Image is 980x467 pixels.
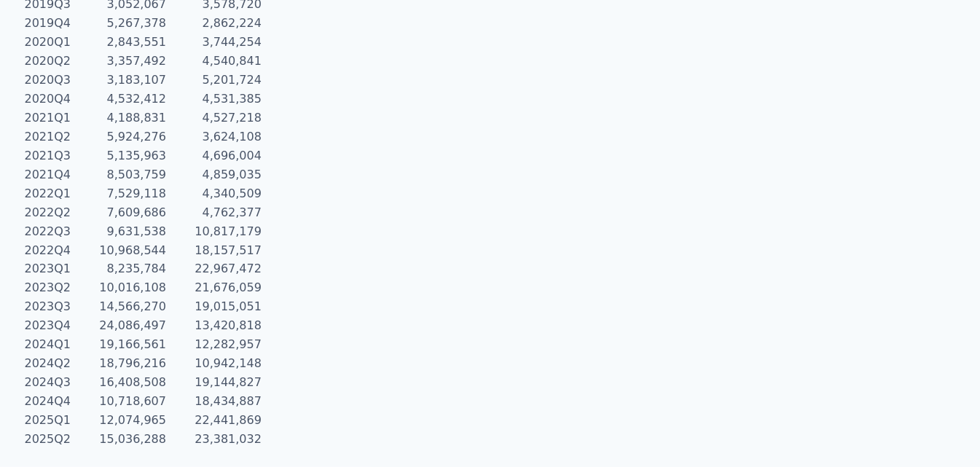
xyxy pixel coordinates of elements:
td: 23,381,032 [167,431,262,450]
td: 2023Q2 [24,279,72,298]
td: 2019Q4 [24,14,72,33]
td: 2022Q4 [24,241,72,260]
td: 3,183,107 [71,71,167,90]
td: 2023Q1 [24,260,72,279]
td: 2025Q1 [24,412,72,431]
td: 2,862,224 [167,14,262,33]
td: 19,144,827 [167,374,262,393]
td: 2,843,551 [71,33,167,52]
td: 2022Q2 [24,203,72,222]
td: 4,696,004 [167,146,262,165]
td: 10,718,607 [71,393,167,412]
td: 12,074,965 [71,412,167,431]
td: 8,503,759 [71,165,167,184]
td: 4,540,841 [167,52,262,71]
iframe: Chat Widget [907,397,980,467]
td: 2024Q3 [24,374,72,393]
td: 5,201,724 [167,71,262,90]
div: 聊天小工具 [907,397,980,467]
td: 2022Q1 [24,184,72,203]
td: 18,157,517 [167,241,262,260]
td: 2021Q4 [24,165,72,184]
td: 2020Q1 [24,33,72,52]
td: 10,817,179 [167,222,262,241]
td: 7,609,686 [71,203,167,222]
td: 16,408,508 [71,374,167,393]
td: 22,441,869 [167,412,262,431]
td: 8,235,784 [71,260,167,279]
td: 2024Q2 [24,355,72,374]
td: 4,532,412 [71,90,167,109]
td: 18,796,216 [71,355,167,374]
td: 2024Q4 [24,393,72,412]
td: 2025Q2 [24,431,72,450]
td: 10,968,544 [71,241,167,260]
td: 4,859,035 [167,165,262,184]
td: 4,762,377 [167,203,262,222]
td: 21,676,059 [167,279,262,298]
td: 10,016,108 [71,279,167,298]
td: 19,166,561 [71,336,167,355]
td: 2022Q3 [24,222,72,241]
td: 2023Q3 [24,298,72,317]
td: 9,631,538 [71,222,167,241]
td: 4,527,218 [167,109,262,127]
td: 3,357,492 [71,52,167,71]
td: 3,744,254 [167,33,262,52]
td: 2020Q4 [24,90,72,109]
td: 2021Q3 [24,146,72,165]
td: 19,015,051 [167,298,262,317]
td: 22,967,472 [167,260,262,279]
td: 10,942,148 [167,355,262,374]
td: 5,135,963 [71,146,167,165]
td: 14,566,270 [71,298,167,317]
td: 18,434,887 [167,393,262,412]
td: 2023Q4 [24,317,72,336]
td: 2021Q1 [24,109,72,127]
td: 7,529,118 [71,184,167,203]
td: 4,340,509 [167,184,262,203]
td: 15,036,288 [71,431,167,450]
td: 2024Q1 [24,336,72,355]
td: 5,924,276 [71,127,167,146]
td: 12,282,957 [167,336,262,355]
td: 24,086,497 [71,317,167,336]
td: 2020Q3 [24,71,72,90]
td: 3,624,108 [167,127,262,146]
td: 2020Q2 [24,52,72,71]
td: 4,188,831 [71,109,167,127]
td: 2021Q2 [24,127,72,146]
td: 5,267,378 [71,14,167,33]
td: 13,420,818 [167,317,262,336]
td: 4,531,385 [167,90,262,109]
